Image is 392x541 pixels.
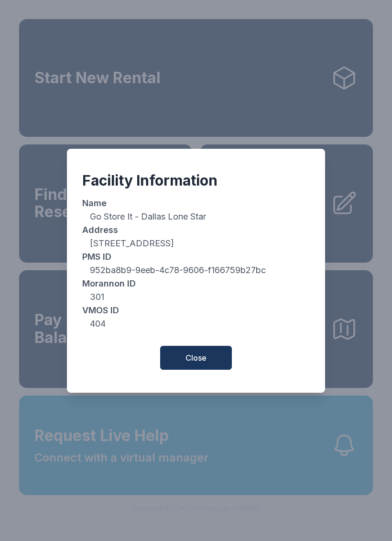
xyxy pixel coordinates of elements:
dd: [STREET_ADDRESS] [82,237,310,250]
dt: PMS ID [82,250,310,264]
dt: Morannon ID [82,277,310,290]
dd: 301 [82,290,310,304]
dd: Go Store It - Dallas Lone Star [82,210,310,223]
span: Close [185,352,207,364]
dt: VMOS ID [82,304,310,317]
dt: Name [82,197,310,210]
dd: 404 [82,317,310,331]
dd: 952ba8b9-9eeb-4c78-9606-f166759b27bc [82,264,310,277]
dt: Address [82,223,310,237]
div: Facility Information [82,172,310,189]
